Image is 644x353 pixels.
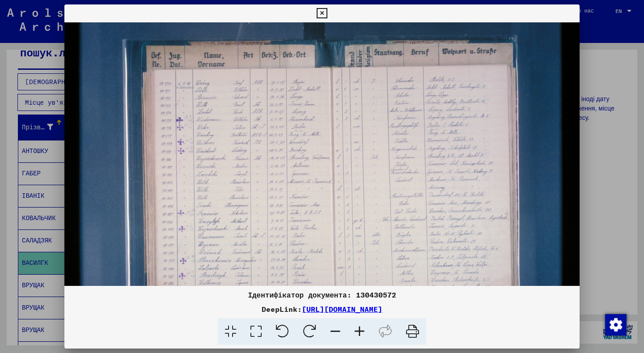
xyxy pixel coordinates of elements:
div: Зміна згоди [605,314,626,335]
img: Зміна згоди [605,314,627,336]
a: [URL][DOMAIN_NAME] [302,305,382,314]
font: Ідентифікатор документа: 130430572 [248,290,396,299]
font: DeepLink: [262,305,302,314]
